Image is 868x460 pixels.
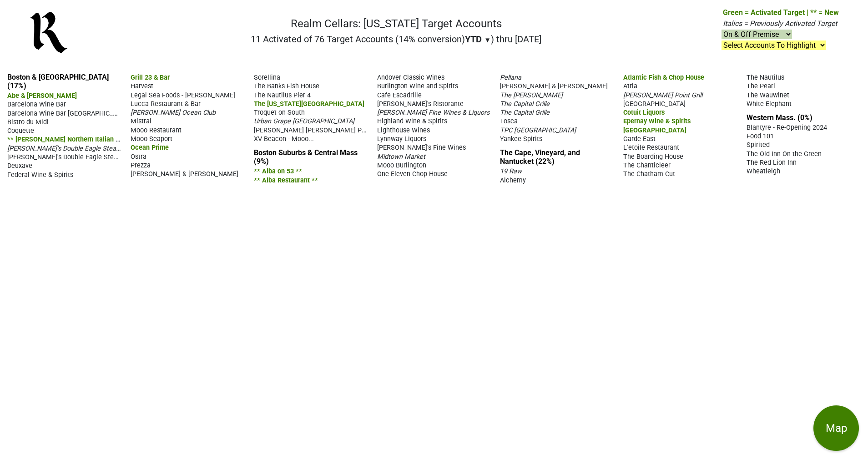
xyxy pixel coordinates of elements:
span: Lucca Restaurant & Bar [131,100,201,108]
span: [PERSON_NAME] Ocean Club [131,109,216,116]
span: The Capital Grille [500,100,550,108]
span: Mooo Burlington [377,162,426,169]
span: The Nautilus [747,74,784,81]
span: Green = Activated Target | ** = New [723,8,839,17]
span: The Chanticleer [623,162,671,169]
span: Highland Wine & Spirits [377,117,447,125]
span: Deuxave [7,162,32,170]
span: Barcelona Wine Bar [GEOGRAPHIC_DATA] [7,109,130,117]
a: The Cape, Vineyard, and Nantucket (22%) [500,148,580,166]
span: The Nautilus Pier 4 [254,91,311,99]
span: Mooo Restaurant [131,126,182,134]
span: [PERSON_NAME] & [PERSON_NAME] [131,170,238,178]
span: Ostra [131,153,146,161]
span: [PERSON_NAME]'s Ristorante [377,100,464,108]
span: Coquette [7,127,34,135]
span: Midtown Market [377,153,425,161]
h2: 11 Activated of 76 Target Accounts (14% conversion) ) thru [DATE] [251,34,541,45]
span: [PERSON_NAME] & [PERSON_NAME] [500,82,608,90]
a: Boston & [GEOGRAPHIC_DATA] (17%) [7,73,109,90]
span: [PERSON_NAME]'s Double Eagle Steakhouse [7,152,138,161]
span: XV Beacon - Mooo... [254,135,314,143]
span: YTD [465,34,482,45]
span: Yankee Spirits [500,135,542,143]
span: Ocean Prime [131,144,169,152]
span: ** [PERSON_NAME] Northern Italian - Seaport ** [7,135,151,143]
span: Troquet on South [254,109,305,116]
span: [GEOGRAPHIC_DATA] [623,126,686,134]
span: Mooo Seaport [131,135,172,143]
span: Sorellina [254,74,280,81]
span: [GEOGRAPHIC_DATA] [623,100,686,108]
span: Lynnway Liquors [377,135,426,143]
span: Atlantic Fish & Chop House [623,74,704,81]
span: L'etoile Restaurant [623,144,679,152]
span: White Elephant [747,100,792,108]
span: Garde East [623,135,656,143]
span: One Eleven Chop House [377,170,448,178]
span: The Banks Fish House [254,82,319,90]
span: Abe & [PERSON_NAME] [7,92,77,100]
span: Barcelona Wine Bar [7,101,66,108]
span: Mistral [131,117,151,125]
span: Atria [623,82,637,90]
span: The Red Lion Inn [747,159,797,167]
span: Pellana [500,74,521,81]
span: Blantyre - Re-Opening 2024 [747,124,827,131]
span: Alchemy [500,177,526,184]
span: Cotuit Liquors [623,109,665,116]
span: Bistro du Midi [7,118,49,126]
span: The [US_STATE][GEOGRAPHIC_DATA] [254,100,364,108]
span: [PERSON_NAME]'s Double Eagle Steakhouse [7,144,137,152]
span: [PERSON_NAME] Fine Wines & Liquors [377,109,490,116]
span: The Pearl [747,82,775,90]
span: Burlington Wine and Spirits [377,82,458,90]
img: Realm Cellars [29,10,69,56]
span: ▼ [484,36,491,44]
span: Lighthouse Wines [377,126,430,134]
span: Wheatleigh [747,167,780,175]
span: The Wauwinet [747,91,789,99]
span: The [PERSON_NAME] [500,91,563,99]
span: Andover Classic Wines [377,74,444,81]
span: Grill 23 & Bar [131,74,170,81]
span: Federal Wine & Spirits [7,171,73,179]
span: Food 101 [747,132,774,140]
span: Italics = Previously Activated Target [723,19,837,28]
button: Map [813,405,859,451]
span: [PERSON_NAME]'s Fine Wines [377,144,466,152]
h1: Realm Cellars: [US_STATE] Target Accounts [251,17,541,30]
span: The Old Inn On the Green [747,150,822,158]
span: Spirited [747,141,770,149]
span: The Boarding House [623,153,683,161]
span: The Chatham Cut [623,170,675,178]
span: TPC [GEOGRAPHIC_DATA] [500,126,576,134]
span: Tosca [500,117,518,125]
span: [PERSON_NAME] [PERSON_NAME] Pier 4 [254,126,375,134]
span: Urban Grape [GEOGRAPHIC_DATA] [254,117,354,125]
a: Boston Suburbs & Central Mass (9%) [254,148,358,166]
span: Legal Sea Foods - [PERSON_NAME] [131,91,235,99]
a: Western Mass. (0%) [747,113,812,122]
span: ** Alba Restaurant ** [254,177,318,184]
span: [PERSON_NAME] Point Grill [623,91,702,99]
span: Epernay Wine & Spirits [623,117,691,125]
span: The Capital Grille [500,109,550,116]
span: Cafe Escadrille [377,91,422,99]
span: Harvest [131,82,153,90]
span: Prezza [131,162,151,169]
span: 19 Raw [500,167,522,175]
